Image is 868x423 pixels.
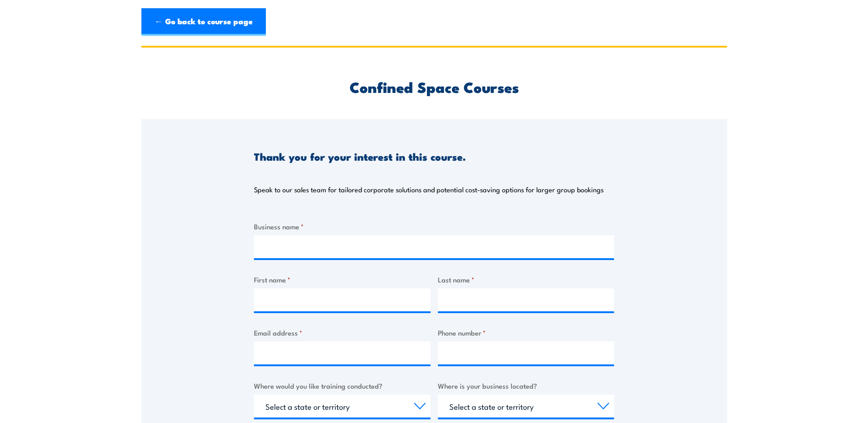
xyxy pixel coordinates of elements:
[254,221,614,232] label: Business name
[438,380,615,391] label: Where is your business located?
[254,380,431,391] label: Where would you like training conducted?
[438,274,615,285] label: Last name
[254,185,604,194] p: Speak to our sales team for tailored corporate solutions and potential cost-saving options for la...
[254,80,614,93] h2: Confined Space Courses
[438,327,615,338] label: Phone number
[141,8,266,36] a: ← Go back to course page
[254,327,431,338] label: Email address
[254,151,466,162] h3: Thank you for your interest in this course.
[254,274,431,285] label: First name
